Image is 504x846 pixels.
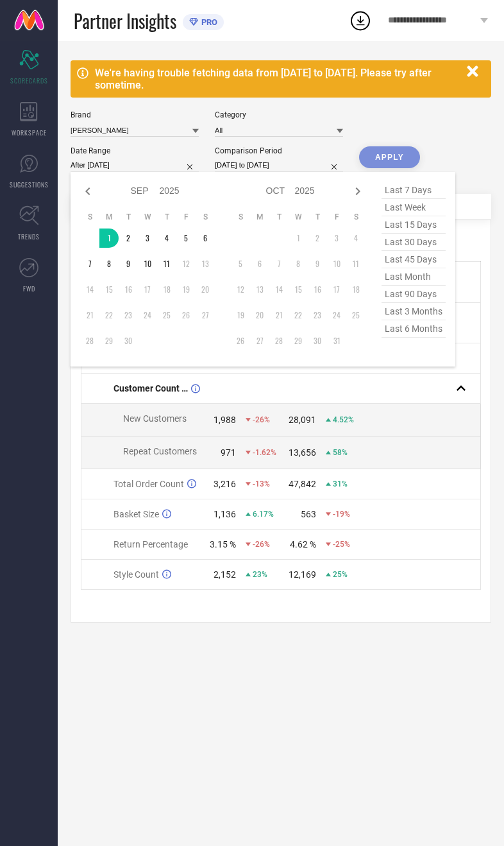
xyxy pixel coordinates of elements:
td: Thu Sep 11 2025 [157,254,176,273]
td: Thu Sep 25 2025 [157,306,176,325]
div: 2,152 [214,569,236,580]
div: 563 [301,509,316,519]
td: Thu Oct 30 2025 [308,331,327,350]
span: 23% [253,570,267,579]
input: Select comparison period [215,159,343,172]
span: -1.62% [253,448,276,457]
span: Repeat Customers [123,446,197,456]
span: -25% [333,540,350,549]
td: Sat Sep 06 2025 [196,229,215,248]
td: Wed Sep 03 2025 [138,229,157,248]
th: Wednesday [138,212,157,222]
td: Tue Sep 09 2025 [119,254,138,273]
td: Sat Oct 18 2025 [346,280,365,299]
span: -13% [253,479,270,488]
th: Saturday [346,212,365,222]
span: last 30 days [382,234,446,251]
td: Mon Oct 27 2025 [250,331,269,350]
td: Thu Sep 18 2025 [157,280,176,299]
td: Sat Sep 20 2025 [196,280,215,299]
div: Comparison Period [215,146,343,155]
th: Monday [99,212,119,222]
span: SUGGESTIONS [10,180,49,189]
div: Previous month [80,184,96,199]
span: TRENDS [18,232,40,241]
div: 1,988 [214,415,236,425]
td: Fri Oct 24 2025 [327,306,346,325]
td: Sun Oct 12 2025 [231,280,250,299]
td: Fri Oct 03 2025 [327,229,346,248]
td: Fri Sep 05 2025 [176,229,196,248]
td: Sat Sep 27 2025 [196,306,215,325]
span: -19% [333,510,350,519]
td: Thu Oct 09 2025 [308,254,327,273]
td: Thu Oct 23 2025 [308,306,327,325]
span: 4.52% [333,415,354,424]
td: Mon Sep 22 2025 [99,306,119,325]
td: Wed Sep 10 2025 [138,254,157,273]
span: Style Count [113,569,159,580]
span: Basket Size [113,509,159,519]
span: 31% [333,479,348,488]
td: Tue Sep 16 2025 [119,280,138,299]
span: WORKSPACE [12,128,47,137]
div: 12,169 [289,569,316,580]
td: Mon Sep 29 2025 [99,331,119,350]
th: Thursday [157,212,176,222]
td: Tue Oct 07 2025 [269,254,289,273]
span: 25% [333,570,348,579]
td: Mon Sep 01 2025 [99,229,119,248]
td: Thu Oct 02 2025 [308,229,327,248]
td: Sun Oct 05 2025 [231,254,250,273]
td: Tue Sep 02 2025 [119,229,138,248]
th: Tuesday [269,212,289,222]
span: -26% [253,540,270,549]
span: SCORECARDS [10,76,48,85]
td: Tue Oct 14 2025 [269,280,289,299]
div: We're having trouble fetching data from [DATE] to [DATE]. Please try after sometime. [95,67,460,91]
span: last 15 days [382,216,446,234]
div: 1,136 [214,509,236,519]
div: 971 [221,447,236,458]
span: last 7 days [382,182,446,199]
td: Sat Oct 11 2025 [346,254,365,273]
div: Date Range [71,146,199,155]
th: Sunday [80,212,99,222]
span: PRO [198,17,217,27]
th: Sunday [231,212,250,222]
span: Return Percentage [113,539,188,549]
td: Wed Sep 24 2025 [138,306,157,325]
div: 13,656 [289,447,316,458]
div: 3,216 [214,479,236,489]
input: Select date range [71,159,199,172]
td: Mon Oct 13 2025 [250,280,269,299]
td: Mon Oct 06 2025 [250,254,269,273]
td: Thu Oct 16 2025 [308,280,327,299]
td: Mon Sep 08 2025 [99,254,119,273]
td: Sun Sep 14 2025 [80,280,99,299]
div: Brand [71,110,199,119]
td: Mon Sep 15 2025 [99,280,119,299]
span: 6.17% [253,510,274,519]
span: 58% [333,448,348,457]
span: last 45 days [382,251,446,268]
span: Customer Count (New vs Repeat) [113,383,188,393]
td: Sun Oct 19 2025 [231,306,250,325]
td: Wed Oct 29 2025 [289,331,308,350]
td: Wed Oct 08 2025 [289,254,308,273]
td: Fri Oct 10 2025 [327,254,346,273]
td: Sat Sep 13 2025 [196,254,215,273]
span: FWD [23,284,35,293]
span: last 6 months [382,320,446,338]
span: -26% [253,415,270,424]
td: Fri Sep 12 2025 [176,254,196,273]
td: Mon Oct 20 2025 [250,306,269,325]
td: Sun Oct 26 2025 [231,331,250,350]
div: Category [215,110,343,119]
td: Thu Sep 04 2025 [157,229,176,248]
span: last 90 days [382,286,446,303]
td: Fri Sep 26 2025 [176,306,196,325]
th: Friday [327,212,346,222]
th: Friday [176,212,196,222]
div: 47,842 [289,479,316,489]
